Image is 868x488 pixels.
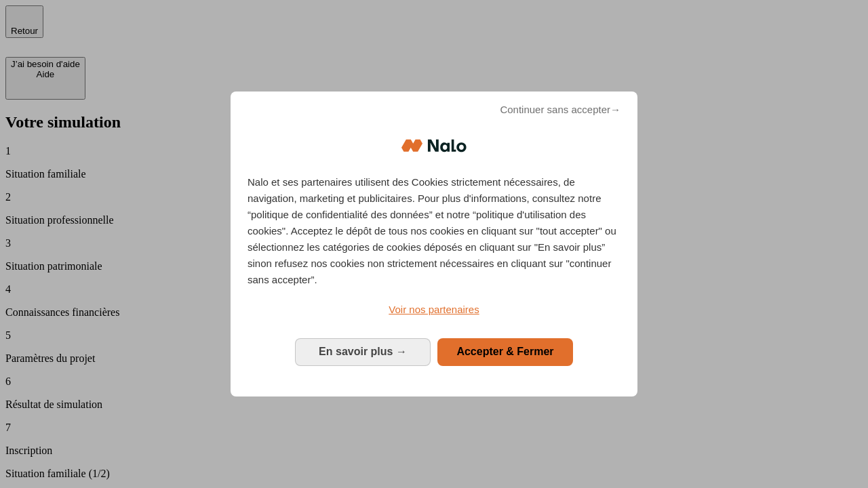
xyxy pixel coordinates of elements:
[248,174,620,288] p: Nalo et ses partenaires utilisent des Cookies strictement nécessaires, de navigation, marketing e...
[389,304,479,315] span: Voir nos partenaires
[319,346,407,357] span: En savoir plus →
[295,338,431,365] button: En savoir plus: Configurer vos consentements
[456,346,553,357] span: Accepter & Fermer
[231,91,637,396] div: Bienvenue chez Nalo Gestion du consentement
[500,102,620,118] span: Continuer sans accepter→
[248,302,620,318] a: Voir nos partenaires
[437,338,573,365] button: Accepter & Fermer: Accepter notre traitement des données et fermer
[401,125,467,166] img: Logo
